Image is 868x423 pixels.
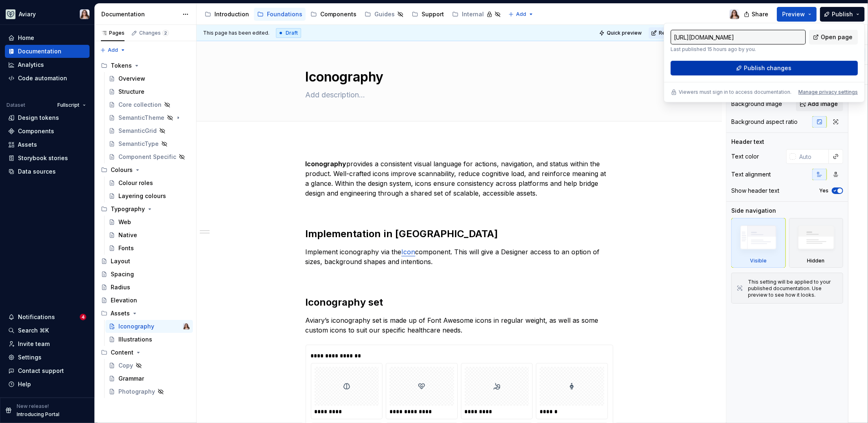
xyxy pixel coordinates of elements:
div: Iconography [118,322,154,330]
div: Page tree [201,6,504,22]
div: Radius [111,283,130,291]
div: Hidden [807,258,825,264]
a: Native [105,229,193,242]
a: Documentation [5,45,90,58]
div: Background aspect ratio [731,118,798,126]
span: Share [752,10,768,18]
span: Fullscript [57,102,79,108]
div: Photography [118,388,155,396]
div: Assets [98,307,193,320]
div: Changes [139,30,169,36]
div: Page tree [98,59,193,398]
button: Add [98,44,128,56]
button: Help [5,378,90,391]
div: Invite team [18,340,50,348]
div: Text alignment [731,170,771,178]
div: Design tokens [18,114,59,122]
div: SemanticGrid [118,127,157,135]
div: Pages [101,30,125,36]
a: Storybook stories [5,152,90,165]
span: Publish [832,10,853,18]
a: Fonts [105,242,193,255]
span: This page has been edited. [203,30,269,36]
div: Aviary [19,10,36,18]
a: Internal [449,8,504,21]
textarea: Iconography [304,67,612,87]
span: 4 [80,314,86,320]
div: Side navigation [731,207,776,215]
div: Structure [118,88,144,96]
a: Settings [5,351,90,364]
div: SemanticTheme [118,114,164,122]
p: Aviary’s iconography set is made up of Font Awesome icons in regular weight, as well as some cust... [306,315,613,335]
a: Support [409,8,447,21]
div: Component Specific [118,153,176,161]
span: Add [108,47,118,53]
div: Web [118,218,131,226]
div: Assets [18,141,37,149]
a: Grammar [105,372,193,385]
a: Overview [105,72,193,85]
p: Introducing Portal [17,411,59,418]
img: Brittany Hogg [80,9,90,19]
a: SemanticGrid [105,124,193,137]
div: Typography [111,205,145,213]
a: Layout [98,255,193,268]
div: Tokens [98,59,193,72]
strong: Iconography [306,160,347,168]
div: Layout [111,257,130,265]
button: Notifications4 [5,311,90,324]
img: 256e2c79-9abd-4d59-8978-03feab5a3943.png [6,9,15,19]
a: Illustrations [105,333,193,346]
div: Grammar [118,375,144,383]
button: Fullscript [54,99,90,111]
div: Documentation [18,47,61,55]
button: Manage privacy settings [798,89,858,95]
a: Home [5,31,90,44]
input: Auto [796,149,829,164]
button: AviaryBrittany Hogg [2,5,93,23]
div: Content [111,348,133,357]
div: Notifications [18,313,55,321]
h2: Iconography set [306,296,613,309]
span: Add [516,11,526,18]
div: Support [422,10,444,18]
div: Documentation [101,10,178,18]
a: SemanticTheme [105,111,193,124]
div: Layering colours [118,192,166,200]
div: Background image [731,100,782,108]
div: SemanticType [118,140,159,148]
div: Visible [731,218,786,268]
a: Elevation [98,294,193,307]
div: Analytics [18,61,44,69]
div: Spacing [111,270,134,278]
div: Elevation [111,296,137,304]
div: Home [18,34,34,42]
div: Hidden [789,218,844,268]
a: Radius [98,281,193,294]
a: Components [5,125,90,138]
div: This setting will be applied to your published documentation. Use preview to see how it looks. [748,279,838,298]
span: Quick preview [607,30,642,36]
a: Foundations [254,8,306,21]
div: Copy [118,361,133,370]
div: Typography [98,203,193,216]
div: Settings [18,353,42,361]
button: Add [506,9,536,20]
p: New release! [17,403,49,410]
div: Tokens [111,62,132,70]
div: Draft [276,28,301,38]
div: Text color [731,152,759,161]
div: Colours [111,166,133,174]
p: Implement iconography via the component. This will give a Designer access to an option of sizes, ... [306,247,613,267]
p: provides a consistent visual language for actions, navigation, and status within the product. Wel... [306,159,613,198]
div: Illustrations [118,335,152,344]
span: Add image [808,100,838,108]
div: Fonts [118,244,134,252]
a: Core collection [105,98,193,111]
button: Search ⌘K [5,324,90,337]
div: Contact support [18,367,64,375]
div: Native [118,231,137,239]
a: SemanticType [105,137,193,150]
button: Contact support [5,364,90,377]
